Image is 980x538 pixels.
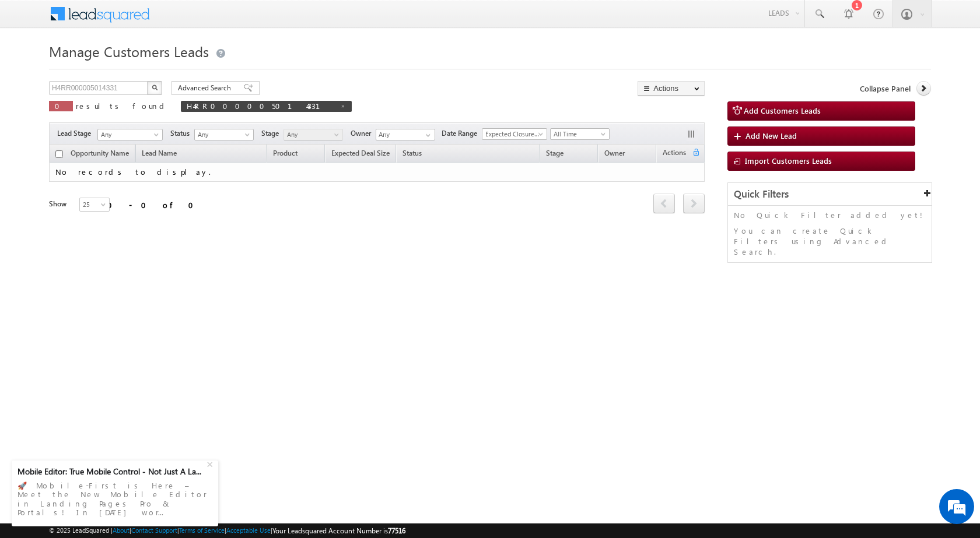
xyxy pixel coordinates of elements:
a: Any [283,129,343,140]
span: 77516 [388,526,405,535]
a: 25 [79,198,110,212]
span: Opportunity Name [71,149,129,157]
a: Any [194,129,254,140]
div: Minimize live chat window [191,6,219,34]
span: Your Leadsquared Account Number is [272,526,405,535]
div: Show [49,199,70,209]
span: Add Customers Leads [744,106,821,115]
p: You can create Quick Filters using Advanced Search. [734,226,926,257]
textarea: Type your message and hit 'Enter' [15,108,213,349]
span: results found [76,101,169,111]
span: Lead Stage [57,128,96,139]
span: Manage Customers Leads [49,42,209,61]
button: Actions [638,81,705,96]
span: Advanced Search [178,83,235,93]
span: Actions [657,146,692,161]
span: prev [653,194,675,213]
a: Stage [540,147,569,162]
input: Type to Search [376,129,435,140]
span: Any [284,129,339,140]
span: © 2025 LeadSquared | | | | | [49,525,405,536]
span: Expected Deal Size [331,149,390,157]
a: Contact Support [131,526,177,534]
span: Any [98,129,159,140]
em: Start Chat [159,359,212,375]
span: 25 [80,199,111,210]
div: Chat with us now [61,61,196,76]
span: Stage [261,128,283,139]
a: About [113,526,129,534]
p: No Quick Filter added yet! [734,210,926,220]
a: prev [653,195,675,213]
span: Owner [604,149,625,157]
a: Expected Closure Date [482,128,547,140]
div: Quick Filters [728,183,932,206]
a: Opportunity Name [65,147,135,162]
span: H4RR000005014331 [187,101,334,111]
span: Import Customers Leads [745,156,832,166]
td: No records to display. [49,163,705,182]
img: d_60004797649_company_0_60004797649 [20,61,49,76]
a: Show All Items [419,129,434,141]
a: Acceptable Use [226,526,271,534]
span: Add New Lead [745,131,797,140]
span: Owner [351,128,376,139]
a: next [683,195,705,213]
a: All Time [550,128,610,140]
span: next [683,194,705,213]
span: Any [195,129,250,140]
span: Stage [546,149,563,157]
input: Check all records [55,150,63,158]
div: Mobile Editor: True Mobile Control - Not Just A La... [17,466,205,477]
a: Expected Deal Size [325,147,395,162]
span: Date Range [442,128,482,139]
span: Lead Name [136,147,183,162]
a: Terms of Service [179,526,225,534]
div: + [204,456,218,470]
span: Expected Closure Date [482,129,543,139]
span: Collapse Panel [860,83,911,94]
span: Product [273,149,297,157]
span: 0 [55,101,67,111]
span: All Time [551,129,606,139]
div: 🚀 Mobile-First is Here – Meet the New Mobile Editor in Landing Pages Pro & Portals! In [DATE] wor... [17,477,212,521]
a: Status [397,147,428,162]
img: Search [152,85,157,90]
span: Status [170,128,194,139]
div: 0 - 0 of 0 [107,198,201,212]
a: Any [97,129,163,140]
